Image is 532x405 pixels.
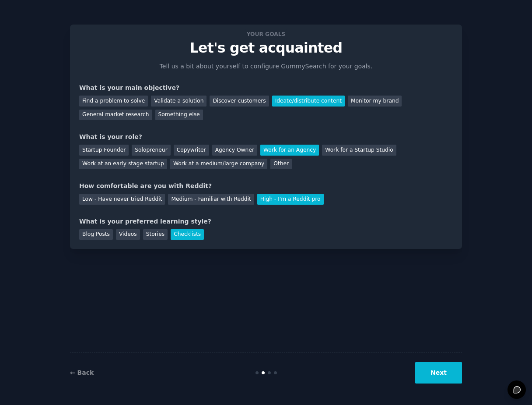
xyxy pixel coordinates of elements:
p: Let's get acquainted [79,40,453,56]
div: Blog Posts [79,229,113,240]
div: How comfortable are you with Reddit? [79,181,453,191]
div: Discover customers [210,96,269,107]
button: Next [415,362,462,384]
div: Monitor my brand [348,96,402,107]
div: Checklists [171,229,204,240]
div: Work for an Agency [260,145,319,156]
div: Work at an early stage startup [79,159,167,170]
div: Stories [143,229,168,240]
div: Ideate/distribute content [272,96,345,107]
span: Your goals [245,29,287,39]
div: Copywriter [174,145,209,156]
div: Solopreneur [132,145,170,156]
div: Low - Have never tried Reddit [79,194,165,205]
div: Find a problem to solve [79,96,148,107]
div: Agency Owner [212,145,257,156]
p: Tell us a bit about yourself to configure GummySearch for your goals. [156,62,376,71]
a: ← Back [70,369,94,376]
div: What is your main objective? [79,83,453,92]
div: Videos [116,229,140,240]
div: Startup Founder [79,145,129,156]
div: What is your preferred learning style? [79,217,453,226]
div: Work for a Startup Studio [322,145,396,156]
div: Medium - Familiar with Reddit [168,194,254,205]
div: General market research [79,110,152,121]
div: Work at a medium/large company [170,159,267,170]
div: Other [270,159,292,170]
div: High - I'm a Reddit pro [257,194,324,205]
div: Validate a solution [151,96,206,107]
div: Something else [155,110,203,121]
div: What is your role? [79,132,453,142]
